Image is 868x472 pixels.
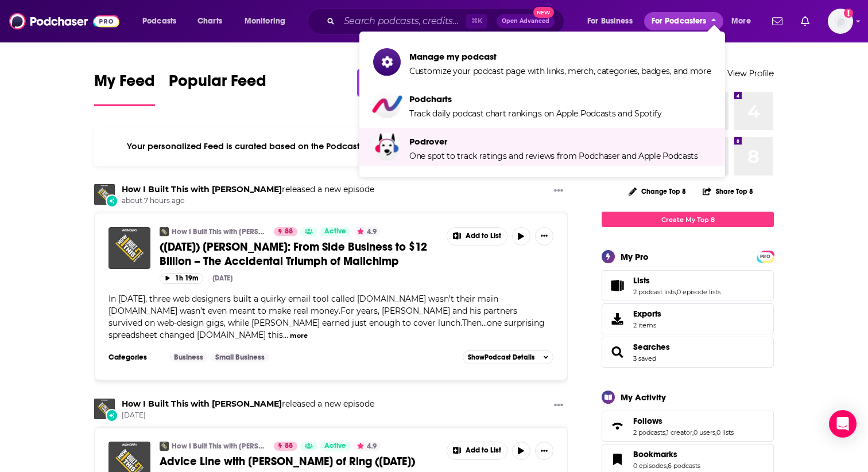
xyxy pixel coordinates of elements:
button: 4.9 [354,442,380,451]
a: Show notifications dropdown [796,11,814,31]
a: 6 podcasts [668,462,700,470]
button: open menu [579,12,647,30]
span: Active [324,226,346,237]
a: Lists [633,275,720,286]
a: 88 [274,442,297,451]
h3: released a new episode [122,399,374,409]
button: Show profile menu [828,9,853,34]
a: How I Built This with Guy Raz [122,399,282,409]
div: My Pro [621,251,649,262]
span: New [533,7,554,18]
span: Charts [197,13,222,29]
a: How I Built This with [PERSON_NAME] [172,227,266,236]
span: , [676,288,677,296]
span: ⌘ K [466,14,487,29]
button: more [290,331,308,341]
button: ShowPodcast Details [463,350,553,364]
span: [DATE] [122,411,374,420]
a: 3 saved [633,354,656,362]
h3: released a new episode [122,184,374,195]
span: Podcharts [409,93,662,104]
a: (July 2021) Ben Chestnut: From Side Business to $12 Billion – The Accidental Triumph of Mailchimp [108,227,150,269]
span: , [715,428,716,436]
img: How I Built This with Guy Raz [160,227,169,236]
button: Share Top 8 [702,180,754,202]
a: Active [320,442,351,451]
div: My Activity [621,392,666,403]
button: Show More Button [535,442,553,460]
span: For Podcasters [652,13,707,29]
a: Searches [633,342,670,352]
a: How I Built This with Guy Raz [122,184,282,194]
span: Searches [602,337,774,368]
img: User Profile [828,9,853,34]
span: Customize your podcast page with links, merch, categories, badges, and more [409,66,711,76]
span: Active [324,440,346,452]
span: More [731,13,751,29]
a: 2 podcasts [633,428,665,436]
button: 4.9 [354,227,380,236]
a: 0 users [693,428,715,436]
a: Bookmarks [633,449,700,459]
a: How I Built This with [PERSON_NAME] [172,442,266,451]
span: Follows [633,416,662,426]
span: Exports [633,309,661,319]
span: Add to List [466,232,501,240]
img: How I Built This with Guy Raz [160,442,169,451]
a: Small Business [211,353,269,362]
span: Podcasts [142,13,176,29]
button: Change Top 8 [622,184,693,198]
div: Open Intercom Messenger [829,410,857,438]
span: PRO [758,252,772,261]
a: Lists [606,278,629,294]
img: podrover.png [375,134,399,157]
a: Bookmarks [606,451,629,467]
span: Lists [633,275,650,286]
a: 0 episodes [633,462,666,470]
a: Charts [190,12,229,30]
div: New Episode [106,409,118,422]
a: View Profile [727,68,774,79]
span: Popular Feed [169,71,266,97]
span: 2 items [633,321,661,329]
a: Business [169,353,208,362]
a: Popular Feed [169,71,266,106]
a: Follows [606,418,629,434]
div: Your personalized Feed is curated based on the Podcasts, Creators, Users, and Lists that you Follow. [94,127,568,166]
svg: Add a profile image [844,9,853,18]
span: In [DATE], three web designers built a quirky email tool called [DOMAIN_NAME] wasn’t their main [... [108,294,545,340]
a: Searches [606,344,629,360]
span: My Feed [94,71,155,97]
a: Show notifications dropdown [768,11,787,31]
span: Add to List [466,446,501,455]
div: New Episode [106,194,118,207]
span: Show Podcast Details [468,353,534,361]
a: My Feed [94,71,155,106]
a: 0 lists [716,428,734,436]
span: 88 [285,440,293,452]
span: Exports [606,311,629,327]
button: open menu [134,12,191,30]
span: Bookmarks [633,449,677,459]
span: Follows [602,411,774,442]
span: Track daily podcast chart rankings on Apple Podcasts and Spotify [409,108,662,119]
span: Podrover [409,136,698,147]
img: podcharts.png [371,94,402,115]
img: How I Built This with Guy Raz [94,399,115,419]
span: For Business [587,13,633,29]
button: Show More Button [535,227,553,245]
span: Manage my podcast [409,51,711,62]
a: Exports [602,303,774,334]
span: Logged in as BerkMarc [828,9,853,34]
div: Search podcasts, credits, & more... [319,8,575,34]
span: Advice Line with [PERSON_NAME] of Ring ([DATE]) [160,454,415,469]
button: 1h 19m [160,273,203,284]
a: Follows [633,416,734,426]
a: 88 [274,227,297,236]
img: Podchaser - Follow, Share and Rate Podcasts [9,10,119,32]
button: close menu [644,12,723,30]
